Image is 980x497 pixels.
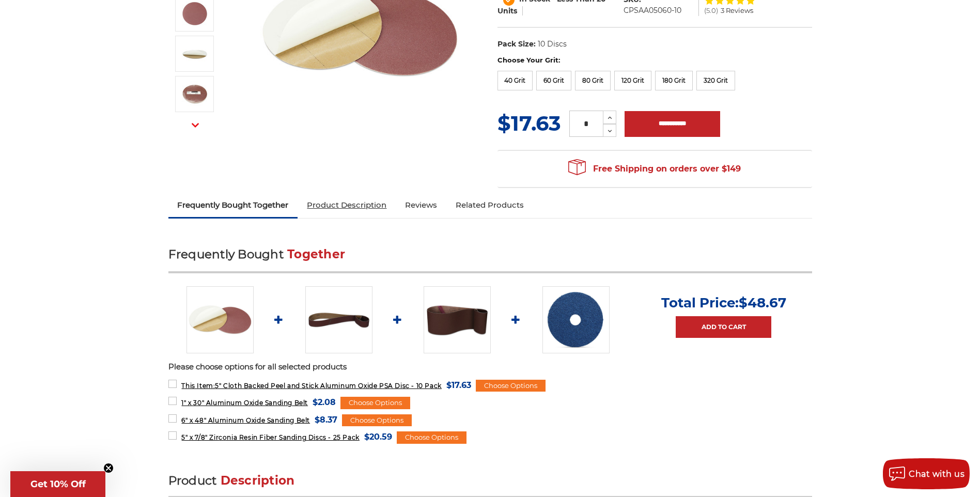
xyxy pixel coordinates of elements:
[168,194,298,216] a: Frequently Bought Together
[446,378,471,392] span: $17.63
[168,361,812,373] p: Please choose options for all selected products
[168,473,217,488] span: Product
[315,413,337,427] span: $8.37
[538,39,567,50] dd: 10 Discs
[181,416,310,424] span: 6" x 48" Aluminum Oxide Sanding Belt
[298,194,396,216] a: Product Description
[883,458,970,489] button: Chat with us
[396,194,446,216] a: Reviews
[168,247,284,261] span: Frequently Bought
[704,7,718,14] span: (5.0)
[721,7,753,14] span: 3 Reviews
[181,399,308,407] span: 1" x 30" Aluminum Oxide Sanding Belt
[397,431,466,444] div: Choose Options
[182,1,208,26] img: peel and stick psa aluminum oxide disc
[181,382,215,390] strong: This Item:
[497,6,517,15] span: Units
[676,316,771,338] a: Add to Cart
[909,469,965,479] span: Chat with us
[181,382,441,390] span: 5" Cloth Backed Peel and Stick Aluminum Oxide PSA Disc - 10 Pack
[476,380,546,392] div: Choose Options
[497,111,561,136] span: $17.63
[661,294,786,311] p: Total Price:
[446,194,533,216] a: Related Products
[313,395,336,409] span: $2.08
[181,433,359,441] span: 5" x 7/8" Zirconia Resin Fiber Sanding Discs - 25 Pack
[497,39,536,50] dt: Pack Size:
[183,114,208,136] button: Next
[497,55,812,66] label: Choose Your Grit:
[624,5,681,16] dd: CPSAA05060-10
[103,463,114,473] button: Close teaser
[182,81,208,107] img: clothed backed AOX PSA - 10 Pack
[364,430,392,444] span: $20.59
[10,471,105,497] div: Get 10% OffClose teaser
[739,294,786,311] span: $48.67
[287,247,345,261] span: Together
[186,286,254,353] img: 5 inch Aluminum Oxide PSA Sanding Disc with Cloth Backing
[340,397,410,409] div: Choose Options
[182,41,208,67] img: sticky backed sanding disc
[221,473,295,488] span: Description
[568,159,741,179] span: Free Shipping on orders over $149
[342,414,412,427] div: Choose Options
[30,478,86,490] span: Get 10% Off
